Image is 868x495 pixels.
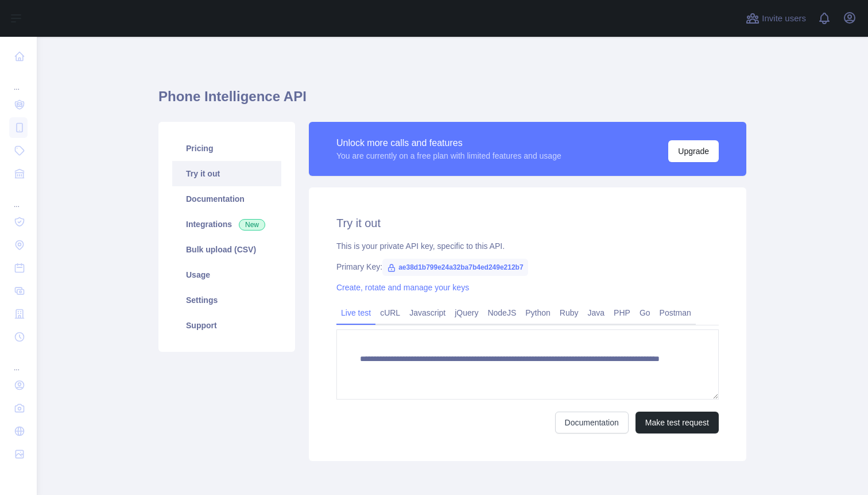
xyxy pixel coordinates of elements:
a: Support [172,313,281,338]
a: NodeJS [483,304,521,322]
a: Ruby [555,304,583,322]
a: Integrations New [172,212,281,237]
h1: Phone Intelligence API [158,87,746,115]
a: Live test [336,304,375,322]
a: Bulk upload (CSV) [172,237,281,262]
a: Python [521,304,555,322]
div: Unlock more calls and features [336,136,561,150]
h2: Try it out [336,215,719,231]
a: Documentation [555,412,629,433]
button: Invite users [743,9,808,28]
a: Create, rotate and manage your keys [336,283,469,292]
a: cURL [375,304,405,322]
span: Invite users [762,12,806,25]
a: Settings [172,287,281,313]
a: Java [583,304,610,322]
a: PHP [609,304,635,322]
a: Go [635,304,655,322]
button: Upgrade [668,140,719,162]
button: Make test request [635,412,719,433]
span: ae38d1b799e24a32ba7b4ed249e212b7 [382,259,528,276]
div: This is your private API key, specific to this API. [336,240,719,252]
div: You are currently on a free plan with limited features and usage [336,150,561,162]
a: Pricing [172,136,281,161]
a: Try it out [172,161,281,186]
a: Usage [172,262,281,287]
a: Postman [655,304,696,322]
span: New [239,219,265,231]
div: ... [9,350,28,373]
div: ... [9,186,28,209]
div: Primary Key: [336,261,719,273]
a: Javascript [405,304,450,322]
div: ... [9,69,28,92]
a: Documentation [172,186,281,212]
a: jQuery [450,304,483,322]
